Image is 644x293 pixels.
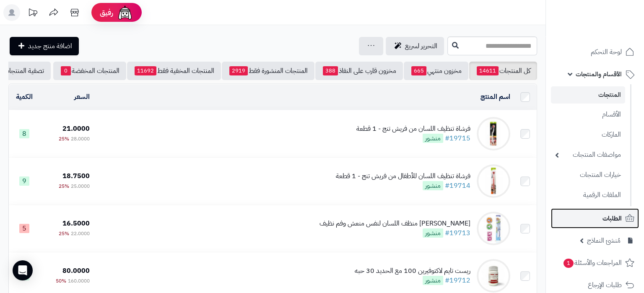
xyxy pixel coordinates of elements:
a: #19714 [445,181,470,191]
a: الكمية [16,92,33,102]
a: مخزون قارب على النفاذ388 [315,62,403,80]
a: المنتجات المنشورة فقط2919 [222,62,314,80]
span: التحرير لسريع [405,41,437,51]
span: 665 [411,66,426,75]
span: 16.5000 [62,218,90,228]
span: 21.0000 [62,124,90,134]
img: فرشاة تنظيف اللسان من فريش تنج - 1 قطعة [477,117,510,150]
a: الطلبات [551,208,639,228]
span: 28.0000 [71,135,90,143]
a: السعر [74,92,90,102]
a: المنتجات المخفضة0 [53,62,126,80]
div: فرشاة تنظيف اللسان من فريش تنج - 1 قطعة [356,124,470,134]
span: 160.0000 [68,277,90,285]
div: Open Intercom Messenger [13,260,33,280]
span: اضافة منتج جديد [28,41,72,51]
span: لوحة التحكم [591,46,622,58]
a: مواصفات المنتجات [551,146,625,164]
span: رفيق [100,8,113,18]
span: 5 [19,224,29,233]
span: 25% [59,182,69,190]
span: الأقسام والمنتجات [576,68,622,80]
a: الملفات الرقمية [551,186,625,204]
span: 80.0000 [62,266,90,276]
span: المراجعات والأسئلة [563,257,622,269]
span: 22.0000 [71,230,90,237]
span: 14611 [477,66,499,75]
span: منشور [423,276,443,285]
a: المراجعات والأسئلة1 [551,253,639,273]
span: منشور [423,181,443,190]
div: [PERSON_NAME] منظف اللسان لنفس منعش وفم نظيف [319,219,470,228]
span: 0 [61,66,71,75]
span: 18.7500 [62,171,90,181]
span: 2919 [229,66,248,75]
a: كل المنتجات14611 [469,62,537,80]
img: فرشاة تنظيف اللسان للأطفال من فريش تنج - 1 قطعة [477,164,510,198]
span: منشور [423,134,443,143]
a: المنتجات [551,86,625,104]
span: تصفية المنتجات [4,66,44,76]
a: اسم المنتج [480,92,510,102]
a: التحرير لسريع [386,37,444,55]
img: ريست تايم لاكتوفيرين 100 مع الحديد 30 حبه [477,259,510,293]
span: مُنشئ النماذج [587,235,621,246]
span: منشور [423,228,443,238]
span: 388 [323,66,338,75]
span: طلبات الإرجاع [588,279,622,291]
span: 25.0000 [71,182,90,190]
span: 11692 [135,66,156,75]
a: #19713 [445,228,470,238]
a: المنتجات المخفية فقط11692 [127,62,221,80]
img: بييروت منظف اللسان لنفس منعش وفم نظيف [477,212,510,245]
span: 1 [563,258,574,268]
span: 8 [19,129,29,138]
span: 50% [56,277,66,285]
a: مخزون منتهي665 [404,62,468,80]
a: تحديثات المنصة [22,4,43,23]
div: ريست تايم لاكتوفيرين 100 مع الحديد 30 حبه [355,266,470,276]
span: 25% [59,230,69,237]
a: #19712 [445,275,470,285]
img: logo-2.png [587,9,636,27]
a: #19715 [445,133,470,143]
span: الطلبات [602,213,622,224]
div: فرشاة تنظيف اللسان للأطفال من فريش تنج - 1 قطعة [336,171,470,181]
a: الأقسام [551,106,625,124]
span: 25% [59,135,69,143]
span: 9 [19,176,29,186]
a: لوحة التحكم [551,42,639,62]
a: اضافة منتج جديد [10,37,79,55]
img: ai-face.png [117,4,133,21]
a: الماركات [551,126,625,144]
a: خيارات المنتجات [551,166,625,184]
